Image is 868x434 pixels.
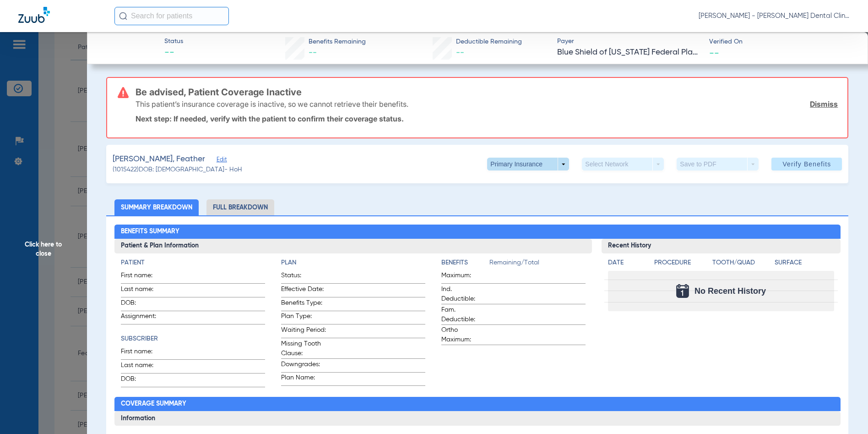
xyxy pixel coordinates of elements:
[121,312,166,324] span: Assignment:
[114,7,229,25] input: Search for patients
[309,37,366,47] span: Benefits Remaining
[441,325,486,345] span: Ortho Maximum:
[775,258,834,271] app-breakdown-title: Surface
[654,258,709,268] h4: Procedure
[699,11,850,21] span: [PERSON_NAME] - [PERSON_NAME] Dental Clinic | SEARHC
[775,258,834,268] h4: Surface
[114,397,841,412] h2: Coverage Summary
[810,99,838,109] a: Dismiss
[217,156,225,165] span: Edit
[136,114,838,123] p: Next step: If needed, verify with the patient to confirm their coverage status.
[114,199,199,215] li: Summary Breakdown
[281,312,326,324] span: Plan Type:
[281,298,326,311] span: Benefits Type:
[121,334,265,344] h4: Subscriber
[121,271,166,283] span: First name:
[281,360,326,372] span: Downgrades:
[608,258,646,271] app-breakdown-title: Date
[441,258,489,271] app-breakdown-title: Benefits
[608,258,646,268] h4: Date
[456,37,522,47] span: Deductible Remaining
[489,258,586,271] span: Remaining/Total
[557,47,701,58] span: Blue Shield of [US_STATE] Federal Plan - API
[602,239,841,253] h3: Recent History
[114,239,592,253] h3: Patient & Plan Information
[121,361,166,373] span: Last name:
[441,271,486,283] span: Maximum:
[121,298,166,311] span: DOB:
[114,225,841,239] h2: Benefits Summary
[281,373,326,385] span: Plan Name:
[281,271,326,283] span: Status:
[121,285,166,297] span: Last name:
[281,258,425,268] h4: Plan
[441,258,489,268] h4: Benefits
[456,49,464,57] span: --
[557,37,701,46] span: Payer
[164,37,183,46] span: Status
[119,12,127,20] img: Search Icon
[281,339,326,358] span: Missing Tooth Clause:
[121,347,166,359] span: First name:
[709,48,719,57] span: --
[114,411,841,426] h3: Information
[709,37,853,47] span: Verified On
[441,305,486,324] span: Fam. Deductible:
[309,49,317,57] span: --
[771,158,842,170] button: Verify Benefits
[118,87,129,98] img: error-icon
[712,258,772,268] h4: Tooth/Quad
[164,47,183,60] span: --
[113,165,242,175] span: (1015422) DOB: [DEMOGRAPHIC_DATA] - HoH
[676,284,689,298] img: Calendar
[822,390,868,434] iframe: Chat Widget
[281,325,326,338] span: Waiting Period:
[441,285,486,304] span: Ind. Deductible:
[206,199,274,215] li: Full Breakdown
[281,285,326,297] span: Effective Date:
[782,160,831,168] span: Verify Benefits
[136,88,838,97] h3: Be advised, Patient Coverage Inactive
[694,286,766,296] span: No Recent History
[712,258,772,271] app-breakdown-title: Tooth/Quad
[18,7,50,23] img: Zuub Logo
[121,258,265,268] h4: Patient
[136,99,408,109] p: This patient’s insurance coverage is inactive, so we cannot retrieve their benefits.
[113,154,205,165] span: [PERSON_NAME], Feather
[654,258,709,271] app-breakdown-title: Procedure
[121,374,166,387] span: DOB:
[487,158,569,170] button: Primary Insurance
